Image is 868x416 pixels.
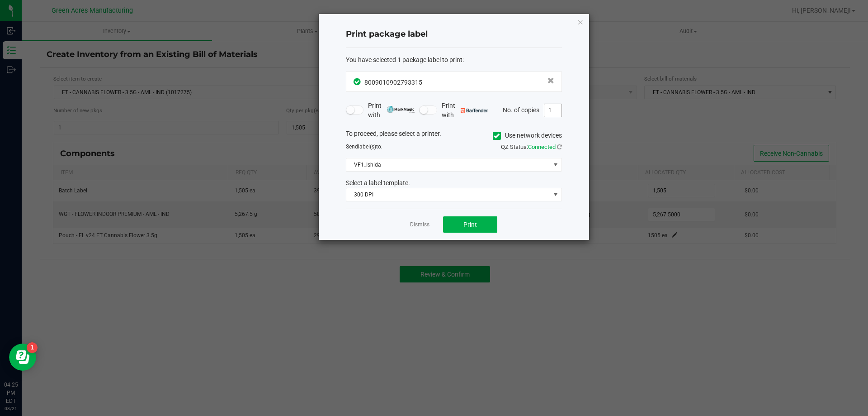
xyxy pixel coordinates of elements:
[9,344,36,371] iframe: Resource center
[346,56,462,63] span: You have selected 1 package label to print
[463,221,477,228] span: Print
[528,143,556,150] span: Connected
[501,143,562,150] span: QZ Status:
[368,101,415,120] span: Print with
[346,188,550,201] span: 300 DPI
[339,129,569,143] div: To proceed, please select a printer.
[503,106,539,113] span: No. of copies
[461,108,488,113] img: bartender.png
[339,178,569,188] div: Select a label template.
[346,158,550,171] span: VF1_Ishida
[364,79,422,86] span: 8009010902793315
[354,77,362,86] span: In Sync
[493,131,562,140] label: Use network devices
[27,342,38,353] iframe: Resource center unread badge
[410,221,429,229] a: Dismiss
[346,143,382,150] span: Send to:
[442,101,488,120] span: Print with
[346,29,562,40] h4: Print package label
[387,106,415,113] img: mark_magic_cybra.png
[443,216,497,233] button: Print
[358,143,376,150] span: label(s)
[346,55,562,65] div: :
